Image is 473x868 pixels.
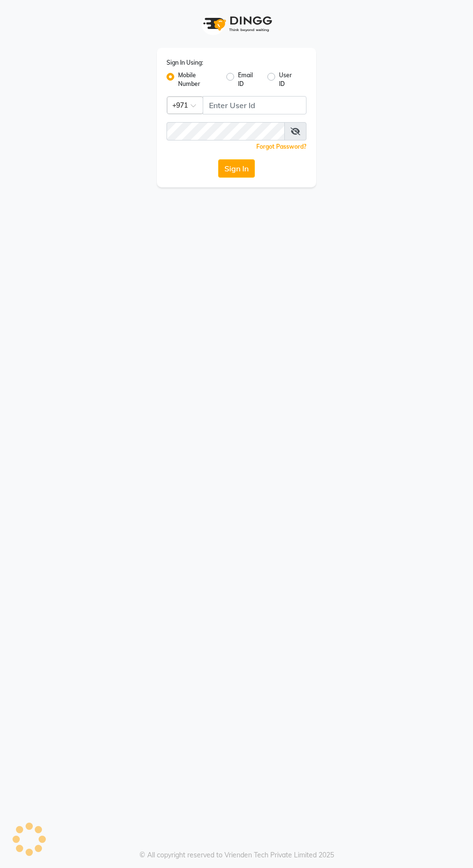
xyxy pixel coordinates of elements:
[198,10,275,38] img: logo1.svg
[167,58,203,67] label: Sign In Using:
[279,71,299,88] label: User ID
[218,159,255,178] button: Sign In
[238,71,260,88] label: Email ID
[256,143,306,150] a: Forgot Password?
[167,122,285,140] input: Username
[203,96,306,114] input: Username
[178,71,219,88] label: Mobile Number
